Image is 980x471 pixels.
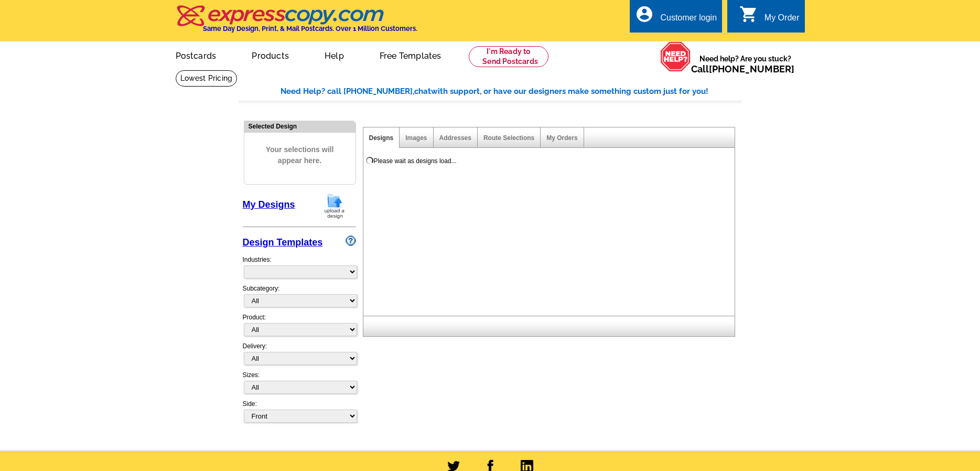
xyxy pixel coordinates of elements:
[739,12,800,25] a: shopping_cart My Order
[243,370,356,399] div: Sizes:
[243,284,356,313] div: Subcategory:
[405,134,427,142] a: Images
[483,134,534,142] a: Route Selections
[308,42,361,67] a: Help
[691,63,794,74] span: Call
[235,42,306,67] a: Products
[635,12,717,25] a: account_circle Customer login
[660,13,717,28] div: Customer login
[243,199,295,210] a: My Designs
[243,237,323,248] a: Design Templates
[739,5,758,24] i: shopping_cart
[159,42,233,67] a: Postcards
[321,192,348,219] img: upload-design
[709,63,794,74] a: [PHONE_NUMBER]
[414,87,431,96] span: chat
[374,156,457,166] div: Please wait as designs load...
[365,156,374,165] img: loading...
[243,250,356,284] div: Industries:
[369,134,394,142] a: Designs
[635,5,654,24] i: account_circle
[252,134,348,177] span: Your selections will appear here.
[244,121,356,131] div: Selected Design
[176,13,417,33] a: Same Day Design, Print, & Mail Postcards. Over 1 Million Customers.
[660,41,691,72] img: help
[546,134,577,142] a: My Orders
[243,341,356,370] div: Delivery:
[203,25,417,33] h4: Same Day Design, Print, & Mail Postcards. Over 1 Million Customers.
[346,235,356,246] img: design-wizard-help-icon.png
[691,53,800,74] span: Need help? Are you stuck?
[243,313,356,341] div: Product:
[363,42,458,67] a: Free Templates
[243,399,356,424] div: Side:
[439,134,471,142] a: Addresses
[764,13,800,28] div: My Order
[281,85,742,98] div: Need Help? call [PHONE_NUMBER], with support, or have our designers make something custom just fo...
